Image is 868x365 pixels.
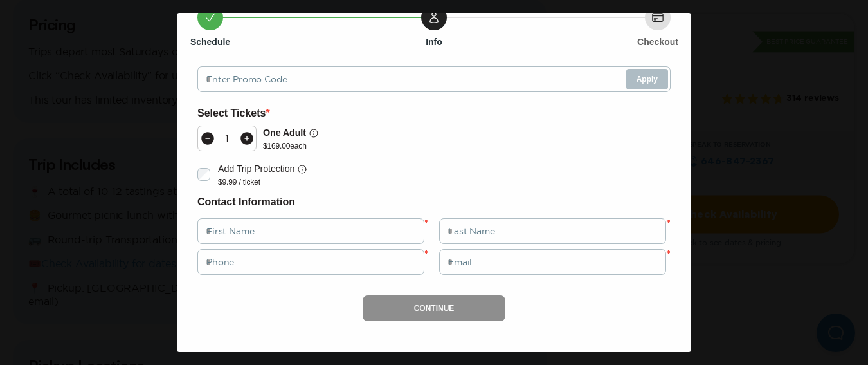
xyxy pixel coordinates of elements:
h6: Schedule [190,35,230,48]
p: Add Trip Protection [218,162,294,176]
p: $ 169.00 each [263,141,319,151]
div: 1 [217,133,237,144]
h6: Contact Information [197,194,671,211]
h6: Checkout [637,35,678,48]
p: One Adult [263,126,306,140]
p: $9.99 / ticket [218,177,307,187]
h6: Select Tickets [197,105,671,122]
h6: Info [426,35,442,48]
